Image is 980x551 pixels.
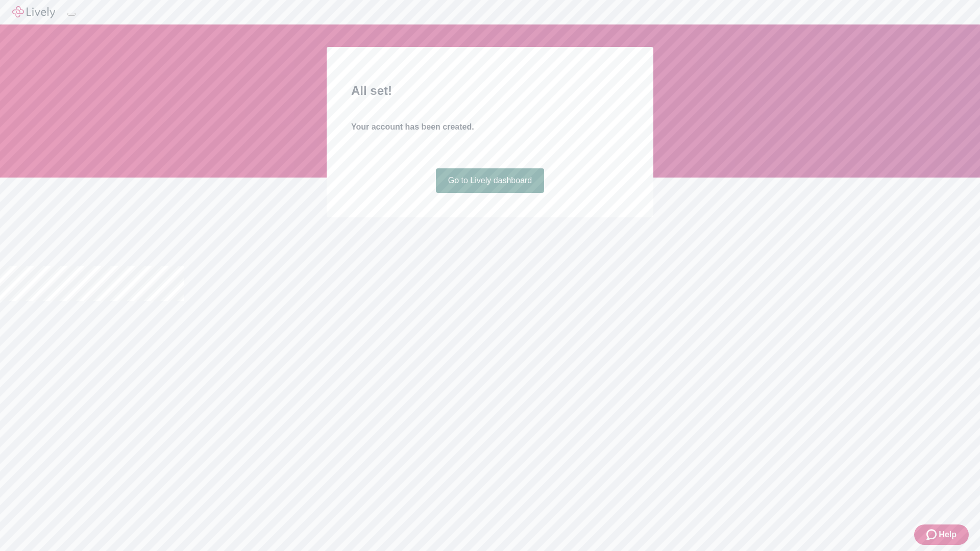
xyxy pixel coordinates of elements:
[351,82,629,100] h2: All set!
[351,121,629,133] h4: Your account has been created.
[12,6,55,18] img: Lively
[939,529,957,541] span: Help
[67,13,76,16] button: Log out
[914,524,969,545] button: Zendesk support iconHelp
[926,529,939,541] svg: Zendesk support icon
[436,168,545,193] a: Go to Lively dashboard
